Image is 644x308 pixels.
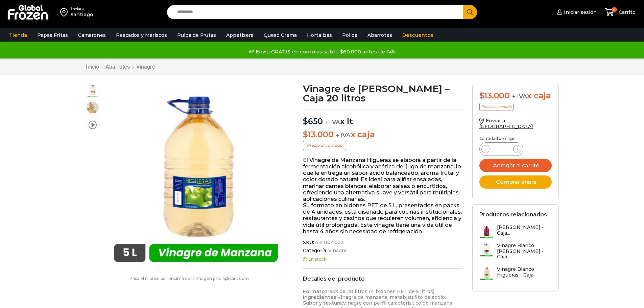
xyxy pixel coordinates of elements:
[479,136,552,141] p: Cantidad de cajas
[479,159,552,172] button: Agregar al carrito
[399,29,437,42] a: Descuentos
[617,9,636,16] span: Carrito
[512,93,527,100] span: + IVA
[339,29,361,42] a: Pollos
[612,7,617,13] span: 0
[562,9,597,16] span: Iniciar sesión
[70,11,93,18] div: Santiago
[479,103,514,111] p: Precio al contado
[303,129,308,139] span: $
[495,144,508,154] input: Product quantity
[479,91,484,100] span: $
[303,276,462,282] h2: Detalles del producto
[479,266,552,281] a: Vinagre Blanco Higueras - Caja...
[223,29,257,42] a: Appetizers
[327,248,347,254] a: Vinagre
[86,101,99,114] span: vinagre de manzana
[136,64,156,70] a: Vinagre
[479,243,552,263] a: Vinagre Blanco [PERSON_NAME] - Caja...
[303,288,326,294] strong: Formato:
[303,240,462,245] span: SKU:
[303,110,462,126] p: x lt
[314,240,344,245] span: AB1004003
[479,224,552,239] a: [PERSON_NAME] - Caja...
[303,257,462,262] p: En stock
[479,91,552,101] div: x caja
[479,91,510,100] bdi: 13.000
[75,29,109,42] a: Camarones
[303,84,462,103] h1: Vinagre de [PERSON_NAME] – Caja 20 litros
[86,64,99,70] a: Inicio
[303,116,323,126] bdi: 650
[555,5,597,19] a: Iniciar sesión
[6,29,30,42] a: Tienda
[60,6,70,18] img: address-field-icon.svg
[304,29,335,42] a: Hortalizas
[364,29,396,42] a: Abarrotes
[303,116,308,126] span: $
[479,211,547,218] h2: Productos relacionados
[497,243,552,260] h3: Vinagre Blanco [PERSON_NAME] - Caja...
[303,300,343,306] strong: Sabor y textura:
[479,118,533,129] a: Enviar a [GEOGRAPHIC_DATA]
[303,129,333,139] bdi: 13.000
[34,29,71,42] a: Papas Fritas
[497,266,552,278] h3: Vinagre Blanco Higueras - Caja...
[105,64,130,70] a: Abarrotes
[303,248,462,254] span: Categoría:
[336,132,351,139] span: + IVA
[603,4,637,20] a: 0 Carrito
[174,29,219,42] a: Pulpa de Frutas
[86,84,99,98] span: vinagre manzana higueras
[303,294,337,300] strong: Ingredientes:
[303,141,346,150] p: Precio al contado
[303,130,462,140] p: x caja
[479,175,552,189] button: Comprar ahora
[463,5,477,19] button: Search button
[260,29,300,42] a: Queso Crema
[303,157,462,235] p: El Vinagre de Manzana Higueras se elabora a partir de la fermentación alcohólica y acética del ju...
[497,224,552,236] h3: [PERSON_NAME] - Caja...
[86,64,156,70] nav: Breadcrumb
[113,29,170,42] a: Pescados y Mariscos
[70,6,93,11] div: Enviar a
[86,276,293,281] p: Pasa el mouse por encima de la imagen para aplicar zoom
[325,119,340,125] span: + IVA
